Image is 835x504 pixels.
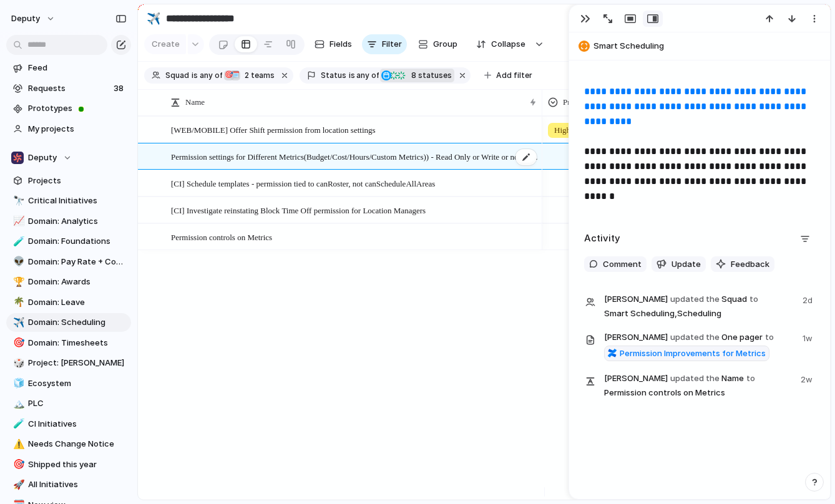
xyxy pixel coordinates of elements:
div: ✈️Domain: Scheduling [6,313,131,332]
span: 8 [408,70,418,80]
div: 🧪 [13,235,22,249]
a: ⚠️Needs Change Notice [6,435,131,453]
button: 🧪 [11,418,24,430]
a: 🎯Domain: Timesheets [6,334,131,352]
span: [CI] Schedule templates - permission tied to canRoster, not canScheduleAllAreas [171,176,435,190]
button: isany of [346,69,382,82]
span: 38 [114,82,126,95]
span: Filter [382,38,402,51]
button: 🌴 [11,296,24,309]
span: Update [671,258,701,271]
a: 🚀All Initiatives [6,475,131,494]
button: 🎯 [11,337,24,349]
button: Deputy [6,148,131,167]
a: Prototypes [6,99,131,118]
a: 🏆Domain: Awards [6,273,131,291]
button: 🧊 [11,377,24,390]
span: Ecosystem [28,377,127,390]
a: Feed [6,59,131,77]
button: 🎯 [11,458,24,471]
button: 🚀 [11,478,24,491]
span: is [349,70,355,81]
div: 🔭 [13,194,22,208]
span: Permission Improvements for Metrics [620,347,766,360]
div: ⚠️ [13,437,22,452]
span: Name Permission controls on Metrics [604,371,793,399]
div: 🧊 [13,376,22,390]
span: Comment [603,258,642,271]
a: 🎯Shipped this year [6,455,131,474]
div: 🎯 [224,70,234,80]
span: Add filter [496,70,532,81]
div: ✈️ [147,10,160,27]
button: ✈️ [11,316,24,329]
span: All Initiatives [28,478,127,491]
span: Requests [28,82,110,95]
button: 🏔️ [11,397,24,410]
button: deputy [6,9,62,29]
div: 🏔️PLC [6,394,131,413]
div: 🎲 [13,356,22,371]
span: 2w [801,371,815,386]
span: any of [198,70,222,81]
button: Update [652,256,706,273]
button: Smart Scheduling [575,36,824,56]
h2: Activity [584,231,620,246]
a: My projects [6,120,131,138]
button: 🔭 [11,195,24,207]
div: 🌴Domain: Leave [6,293,131,312]
a: Requests38 [6,79,131,98]
span: to [750,293,758,306]
span: Domain: Foundations [28,235,127,248]
span: [PERSON_NAME] [604,293,668,306]
a: 📈Domain: Analytics [6,212,131,231]
span: Domain: Pay Rate + Compliance [28,256,127,268]
div: 🧪CI Initiatives [6,415,131,434]
span: to [746,372,755,385]
span: is [192,70,198,81]
span: Shipped this year [28,458,127,471]
span: Domain: Analytics [28,215,127,228]
span: One pager [604,330,795,362]
span: statuses [408,70,452,81]
button: 🧪 [11,235,24,248]
span: any of [355,70,379,81]
div: 🗓️ [230,70,240,80]
span: Squad [604,292,795,320]
span: High [554,124,570,137]
span: Domain: Scheduling [28,316,127,329]
button: 🎯🗓️2 teams [223,69,277,82]
button: Comment [584,256,647,273]
button: ⚠️ [11,438,24,450]
span: teams [241,70,275,81]
div: 🏔️ [13,397,22,411]
span: Prototypes [28,102,127,115]
span: Status [321,70,346,81]
span: Permission controls on Metrics [171,230,272,244]
span: Squad [165,70,189,81]
span: Project: [PERSON_NAME] [28,357,127,369]
div: 👽 [13,254,22,269]
a: Permission Improvements for Metrics [604,346,769,362]
span: Projects [28,175,127,187]
div: ✈️ [13,316,22,330]
a: 🧊Ecosystem [6,374,131,393]
span: deputy [11,12,40,25]
div: 📈 [13,214,22,228]
div: 🔭Critical Initiatives [6,191,131,210]
span: updated the [670,293,720,306]
span: [PERSON_NAME] [604,331,668,344]
span: Collapse [491,38,525,51]
button: 🏆 [11,276,24,288]
span: Name [185,96,205,109]
button: Feedback [711,256,774,273]
button: Add filter [477,67,540,84]
span: 2 [241,70,251,80]
div: 🎲Project: [PERSON_NAME] [6,354,131,372]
